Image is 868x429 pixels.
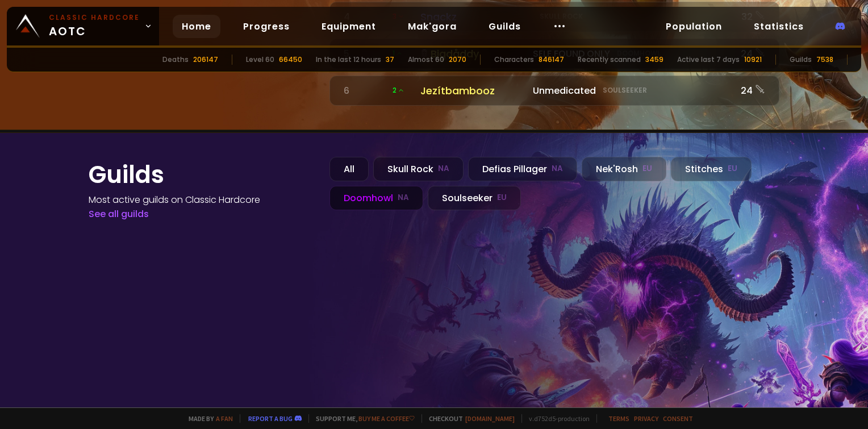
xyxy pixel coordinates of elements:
div: Level 60 [246,55,274,65]
h1: Guilds [89,157,316,193]
div: 37 [386,55,394,65]
small: EU [497,192,507,203]
a: Progress [234,15,299,38]
a: Statistics [745,15,813,38]
div: Characters [494,55,534,65]
div: 10921 [744,55,762,65]
div: 846147 [539,55,564,65]
a: a fan [216,414,233,423]
a: See all guilds [89,207,149,220]
small: NA [552,163,563,174]
div: All [329,157,369,181]
a: 4 3 SnackzSkull Rock32 [329,2,779,32]
span: 2 [393,85,404,95]
div: Unmedicated [533,84,729,98]
div: Deaths [162,55,189,65]
span: Support me, [308,414,415,423]
h4: Most active guilds on Classic Hardcore [89,193,316,207]
div: 66450 [279,55,302,65]
small: Classic Hardcore [49,13,140,23]
a: Buy me a coffee [358,414,415,423]
a: Report a bug [248,414,293,423]
a: Privacy [634,414,658,423]
a: 6 2JezítbamboozUnmedicatedSoulseeker24 [329,76,779,106]
div: In the last 12 hours [316,55,381,65]
small: NA [438,163,449,174]
div: Active last 7 days [677,55,740,65]
div: Skull Rock [373,157,464,181]
div: Nek'Rosh [582,157,666,181]
div: Guilds [790,55,812,65]
small: EU [642,163,652,174]
div: Soulseeker [428,186,521,210]
div: 206147 [193,55,218,65]
span: AOTC [49,13,140,40]
div: Defias Pillager [468,157,577,181]
a: Guilds [479,15,530,38]
div: Jezítbambooz [420,83,526,98]
a: Consent [663,414,693,423]
div: 3459 [645,55,663,65]
a: Home [173,15,220,38]
div: Doomhowl [329,186,423,210]
a: [DOMAIN_NAME] [465,414,515,423]
span: Checkout [422,414,515,423]
small: Soulseeker [603,85,647,95]
div: 6 [344,84,386,98]
div: Stitches [671,157,752,181]
span: v. d752d5 - production [521,414,590,423]
small: NA [398,192,409,203]
a: Terms [608,414,629,423]
a: Classic HardcoreAOTC [7,7,159,45]
div: 7538 [816,55,833,65]
div: Recently scanned [578,55,641,65]
a: Population [657,15,731,38]
div: Almost 60 [408,55,444,65]
a: Mak'gora [399,15,466,38]
a: Equipment [312,15,385,38]
div: 24 [736,84,765,98]
span: Made by [182,414,233,423]
small: EU [728,163,737,174]
div: 2070 [449,55,466,65]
